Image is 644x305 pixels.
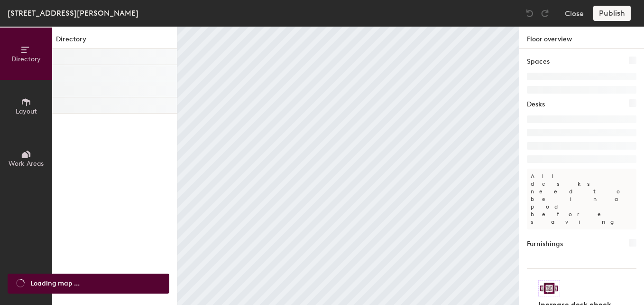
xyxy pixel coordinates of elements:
[565,6,584,21] button: Close
[527,169,636,229] p: All desks need to be in a pod before saving
[519,27,644,49] h1: Floor overview
[52,34,177,49] h1: Directory
[11,55,41,63] span: Directory
[527,239,563,249] h1: Furnishings
[16,107,37,115] span: Layout
[8,7,138,19] div: [STREET_ADDRESS][PERSON_NAME]
[177,27,519,305] canvas: Map
[525,9,534,18] img: Undo
[527,57,550,67] h1: Spaces
[540,9,550,18] img: Redo
[527,99,545,110] h1: Desks
[30,278,80,289] span: Loading map ...
[9,160,44,168] span: Work Areas
[538,280,560,296] img: Sticker logo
